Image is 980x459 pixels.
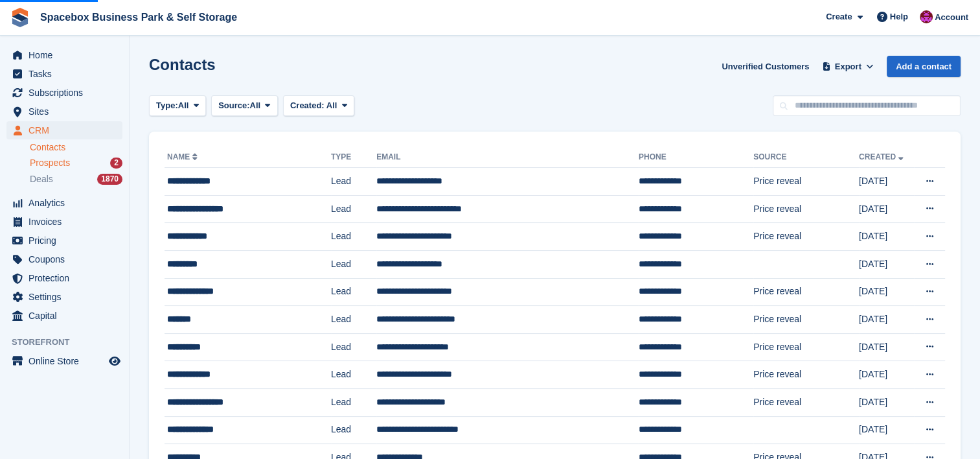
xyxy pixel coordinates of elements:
th: Source [753,147,859,168]
span: Export [835,60,861,73]
td: Lead [331,333,376,361]
span: Created: [290,100,325,110]
a: menu [6,121,122,139]
span: Online Store [28,352,106,370]
a: menu [6,102,122,121]
a: menu [6,288,122,306]
td: Lead [331,416,376,444]
a: Name [167,152,200,161]
span: Invoices [28,213,106,231]
a: Prospects 2 [30,156,122,170]
a: Contacts [30,141,122,154]
a: Deals 1870 [30,172,122,186]
span: All [326,100,337,110]
span: Home [28,46,106,64]
td: Lead [331,168,376,196]
td: [DATE] [859,250,914,278]
td: [DATE] [859,333,914,361]
td: Lead [331,223,376,251]
a: menu [6,269,122,287]
th: Email [376,147,639,168]
span: Source: [218,99,249,112]
button: Type: All [149,95,206,117]
td: [DATE] [859,223,914,251]
a: menu [6,46,122,64]
td: Price reveal [753,223,859,251]
a: menu [6,213,122,231]
button: Source: All [211,95,278,117]
span: Prospects [30,157,70,169]
td: Price reveal [753,306,859,334]
td: Lead [331,195,376,223]
td: Price reveal [753,278,859,306]
span: All [178,99,189,112]
td: Price reveal [753,168,859,196]
span: Storefront [12,336,129,349]
td: [DATE] [859,168,914,196]
a: menu [6,231,122,250]
span: Create [826,10,852,23]
td: Price reveal [753,333,859,361]
img: Shitika Balanath [920,10,933,23]
a: menu [6,250,122,268]
span: Pricing [28,231,106,250]
td: [DATE] [859,361,914,389]
td: Price reveal [753,361,859,389]
td: Lead [331,361,376,389]
div: 1870 [97,174,122,185]
span: Tasks [28,65,106,83]
td: [DATE] [859,388,914,416]
span: Settings [28,288,106,306]
td: Price reveal [753,388,859,416]
th: Type [331,147,376,168]
td: [DATE] [859,416,914,444]
span: Help [890,10,908,23]
span: All [250,99,261,112]
a: menu [6,65,122,83]
a: Spacebox Business Park & Self Storage [35,6,242,28]
a: Preview store [107,353,122,369]
button: Export [819,56,876,77]
span: Coupons [28,250,106,268]
a: menu [6,352,122,370]
td: Price reveal [753,195,859,223]
td: Lead [331,306,376,334]
td: Lead [331,278,376,306]
td: Lead [331,388,376,416]
span: Protection [28,269,106,287]
a: Add a contact [887,56,961,77]
td: [DATE] [859,306,914,334]
a: menu [6,84,122,102]
span: Type: [156,99,178,112]
h1: Contacts [149,56,216,73]
td: [DATE] [859,195,914,223]
td: Lead [331,250,376,278]
td: [DATE] [859,278,914,306]
span: Sites [28,102,106,121]
span: Subscriptions [28,84,106,102]
th: Phone [639,147,753,168]
img: stora-icon-8386f47178a22dfd0bd8f6a31ec36ba5ce8667c1dd55bd0f319d3a0aa187defe.svg [10,8,30,27]
span: CRM [28,121,106,139]
span: Analytics [28,194,106,212]
div: 2 [110,158,122,169]
button: Created: All [283,95,354,117]
a: Created [859,152,906,161]
a: menu [6,307,122,325]
span: Deals [30,173,53,185]
a: Unverified Customers [716,56,814,77]
a: menu [6,194,122,212]
span: Capital [28,307,106,325]
span: Account [935,11,968,24]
